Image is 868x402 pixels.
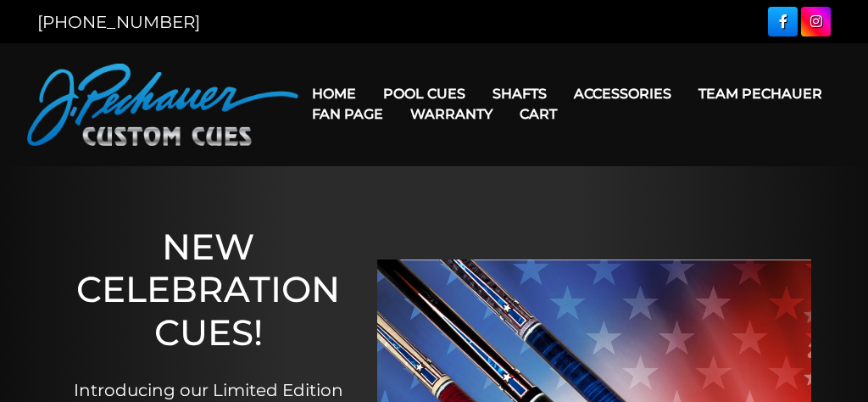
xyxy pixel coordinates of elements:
[298,92,397,136] a: Fan Page
[560,72,685,115] a: Accessories
[37,12,200,32] a: [PHONE_NUMBER]
[506,92,570,136] a: Cart
[479,72,560,115] a: Shafts
[685,72,836,115] a: Team Pechauer
[27,64,298,146] img: Pechauer Custom Cues
[298,72,370,115] a: Home
[397,92,506,136] a: Warranty
[370,72,479,115] a: Pool Cues
[74,226,343,354] h1: NEW CELEBRATION CUES!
